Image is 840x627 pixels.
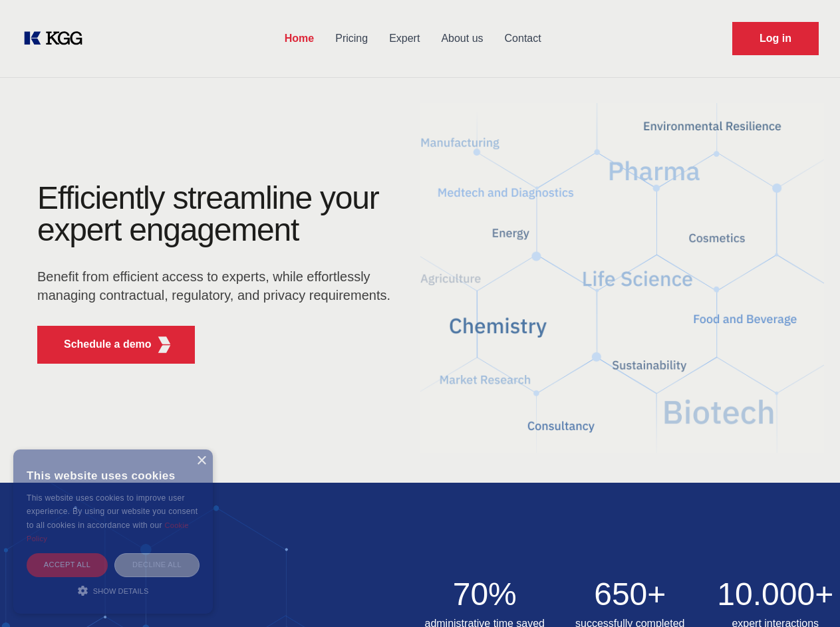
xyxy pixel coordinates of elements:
[494,21,552,56] a: Contact
[565,578,695,610] h2: 650+
[325,21,378,56] a: Pricing
[27,584,200,597] div: Show details
[27,521,189,543] a: Cookie Policy
[196,456,206,466] div: Close
[37,267,399,305] p: Benefit from efficient access to experts, while effortlessly managing contractual, regulatory, an...
[27,553,108,576] div: Accept all
[420,86,825,469] img: KGG Fifth Element RED
[156,336,173,353] img: KGG Fifth Element RED
[378,21,430,56] a: Expert
[27,459,200,491] div: This website uses cookies
[27,493,198,530] span: This website uses cookies to improve user experience. By using our website you consent to all coo...
[274,21,325,56] a: Home
[64,336,152,352] p: Schedule a demo
[732,22,819,55] a: Request Demo
[420,578,550,610] h2: 70%
[430,21,493,56] a: About us
[93,587,149,595] span: Show details
[37,326,195,364] button: Schedule a demoKGG Fifth Element RED
[21,28,93,49] a: KOL Knowledge Platform: Talk to Key External Experts (KEE)
[114,553,200,576] div: Decline all
[37,182,399,246] h1: Efficiently streamline your expert engagement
